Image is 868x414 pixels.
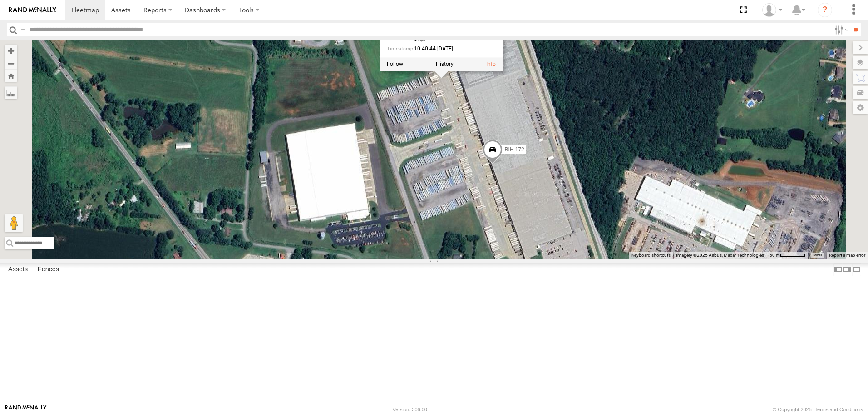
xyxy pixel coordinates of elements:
[33,264,64,276] label: Fences
[5,405,47,414] a: Visit our Website
[5,45,17,57] button: Zoom in
[767,252,808,259] button: Map Scale: 50 m per 52 pixels
[387,61,403,68] label: Realtime tracking of Asset
[773,407,863,412] div: © Copyright 2025 -
[829,253,865,258] a: Report a map error
[5,214,23,232] button: Drag Pegman onto the map to open Street View
[486,61,496,68] a: View Asset Details
[831,23,850,36] label: Search Filter Options
[4,264,32,276] label: Assets
[631,252,671,259] button: Keyboard shortcuts
[833,263,843,276] label: Dock Summary Table to the Left
[813,253,822,257] a: Terms (opens in new tab)
[5,70,17,82] button: Zoom Home
[843,263,852,276] label: Dock Summary Table to the Right
[818,3,832,17] i: ?
[393,407,427,412] div: Version: 306.00
[815,407,863,412] a: Terms and Conditions
[436,61,454,68] label: View Asset History
[19,23,26,36] label: Search Query
[5,57,17,70] button: Zoom out
[387,46,478,52] div: Date/time of location update
[676,253,764,258] span: Imagery ©2025 Airbus, Maxar Technologies
[852,263,861,276] label: Hide Summary Table
[5,86,17,99] label: Measure
[9,7,56,13] img: rand-logo.svg
[759,3,785,17] div: Nele .
[504,146,524,153] span: BIH 172
[769,253,780,258] span: 50 m
[853,101,868,114] label: Map Settings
